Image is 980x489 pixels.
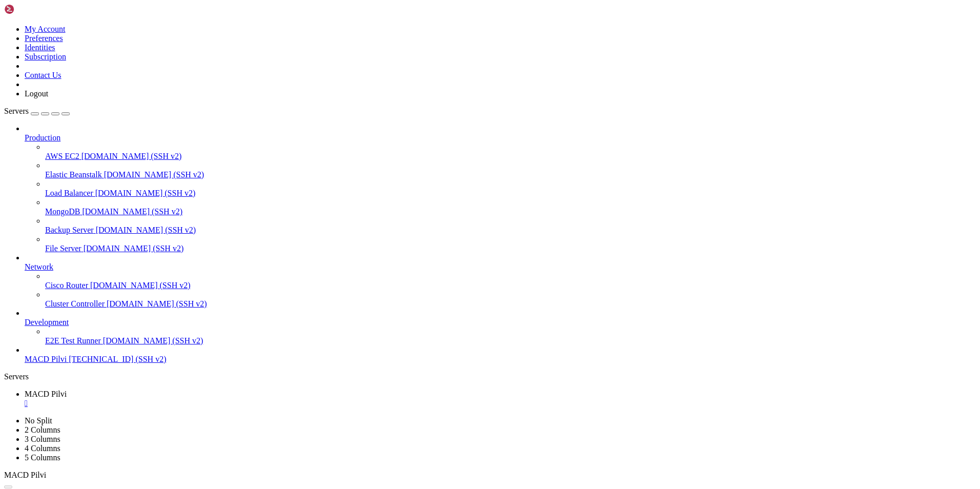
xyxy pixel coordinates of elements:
[25,453,60,462] a: 5 Columns
[25,25,66,33] a: My Account
[45,272,976,290] li: Cisco Router [DOMAIN_NAME] (SSH v2)
[25,425,60,434] a: 2 Columns
[90,281,191,290] span: [DOMAIN_NAME] (SSH v2)
[25,355,67,363] span: MACD Pilvi
[45,152,976,161] a: AWS EC2 [DOMAIN_NAME] (SSH v2)
[25,390,976,408] a: MACD Pilvi
[25,89,48,98] a: Logout
[45,299,105,308] span: Cluster Controller
[45,161,976,179] li: Elastic Beanstalk [DOMAIN_NAME] (SSH v2)
[107,299,207,308] span: [DOMAIN_NAME] (SSH v2)
[25,318,69,327] span: Development
[25,345,976,364] li: MACD Pilvi [TECHNICAL_ID] (SSH v2)
[25,262,53,271] span: Network
[25,435,60,443] a: 3 Columns
[45,235,976,253] li: File Server [DOMAIN_NAME] (SSH v2)
[25,52,66,61] a: Subscription
[45,179,976,198] li: Load Balancer [DOMAIN_NAME] (SSH v2)
[25,355,976,364] a: MACD Pilvi [TECHNICAL_ID] (SSH v2)
[4,471,46,479] span: MACD Pilvi
[45,336,976,345] a: E2E Test Runner [DOMAIN_NAME] (SSH v2)
[45,152,79,160] span: AWS EC2
[45,336,101,345] span: E2E Test Runner
[4,107,29,115] span: Servers
[45,281,88,290] span: Cisco Router
[82,207,182,216] span: [DOMAIN_NAME] (SSH v2)
[45,170,976,179] a: Elastic Beanstalk [DOMAIN_NAME] (SSH v2)
[45,207,976,216] a: MongoDB [DOMAIN_NAME] (SSH v2)
[25,43,55,52] a: Identities
[4,372,976,381] div: Servers
[45,142,976,161] li: AWS EC2 [DOMAIN_NAME] (SSH v2)
[103,336,203,345] span: [DOMAIN_NAME] (SSH v2)
[25,444,60,453] a: 4 Columns
[45,327,976,345] li: E2E Test Runner [DOMAIN_NAME] (SSH v2)
[25,262,976,272] a: Network
[45,189,976,198] a: Load Balancer [DOMAIN_NAME] (SSH v2)
[4,107,70,115] a: Servers
[25,133,60,142] span: Production
[45,244,976,253] a: File Server [DOMAIN_NAME] (SSH v2)
[25,71,62,79] a: Contact Us
[25,34,63,43] a: Preferences
[81,152,182,160] span: [DOMAIN_NAME] (SSH v2)
[96,226,196,234] span: [DOMAIN_NAME] (SSH v2)
[95,189,196,197] span: [DOMAIN_NAME] (SSH v2)
[45,189,93,197] span: Load Balancer
[25,124,976,253] li: Production
[69,355,166,363] span: [TECHNICAL_ID] (SSH v2)
[45,216,976,235] li: Backup Server [DOMAIN_NAME] (SSH v2)
[25,416,52,425] a: No Split
[45,226,94,234] span: Backup Server
[25,253,976,309] li: Network
[25,318,976,327] a: Development
[84,244,184,253] span: [DOMAIN_NAME] (SSH v2)
[45,170,102,179] span: Elastic Beanstalk
[45,198,976,216] li: MongoDB [DOMAIN_NAME] (SSH v2)
[45,290,976,309] li: Cluster Controller [DOMAIN_NAME] (SSH v2)
[45,226,976,235] a: Backup Server [DOMAIN_NAME] (SSH v2)
[25,133,976,142] a: Production
[45,244,81,253] span: File Server
[4,4,63,14] img: Shellngn
[104,170,205,179] span: [DOMAIN_NAME] (SSH v2)
[25,309,976,345] li: Development
[25,399,976,408] a: 
[45,281,976,290] a: Cisco Router [DOMAIN_NAME] (SSH v2)
[45,299,976,309] a: Cluster Controller [DOMAIN_NAME] (SSH v2)
[25,390,67,398] span: MACD Pilvi
[45,207,80,216] span: MongoDB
